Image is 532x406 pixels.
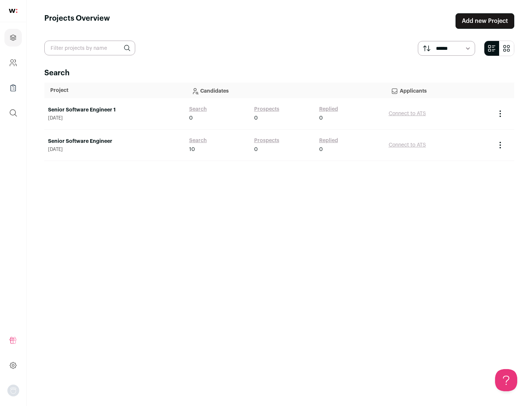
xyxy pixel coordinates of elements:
p: Candidates [191,83,379,98]
span: [DATE] [48,147,182,152]
a: Company and ATS Settings [4,54,22,72]
img: nopic.png [7,385,19,396]
a: Senior Software Engineer [48,138,182,145]
a: Prospects [254,106,279,113]
span: 10 [189,146,195,153]
input: Filter projects by name [44,41,135,55]
a: Company Lists [4,79,22,97]
img: wellfound-shorthand-0d5821cbd27db2630d0214b213865d53afaa358527fdda9d0ea32b1df1b89c2c.svg [9,9,17,13]
a: Add new Project [456,13,514,29]
p: Applicants [391,83,486,98]
span: 0 [254,146,258,153]
a: Prospects [254,137,279,144]
a: Search [189,106,207,113]
button: Project Actions [496,109,505,118]
button: Open dropdown [7,385,19,396]
span: 0 [254,114,258,122]
a: Search [189,137,207,144]
h1: Projects Overview [44,13,110,29]
span: 0 [319,146,323,153]
a: Senior Software Engineer 1 [48,106,182,114]
span: 0 [319,114,323,122]
a: Connect to ATS [389,142,426,148]
a: Connect to ATS [389,111,426,116]
a: Projects [4,29,22,47]
button: Project Actions [496,141,505,149]
h2: Search [44,68,514,78]
span: [DATE] [48,115,182,121]
a: Replied [319,106,338,113]
p: Project [50,87,180,94]
a: Replied [319,137,338,144]
span: 0 [189,114,193,122]
iframe: Help Scout Beacon - Open [495,369,517,391]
